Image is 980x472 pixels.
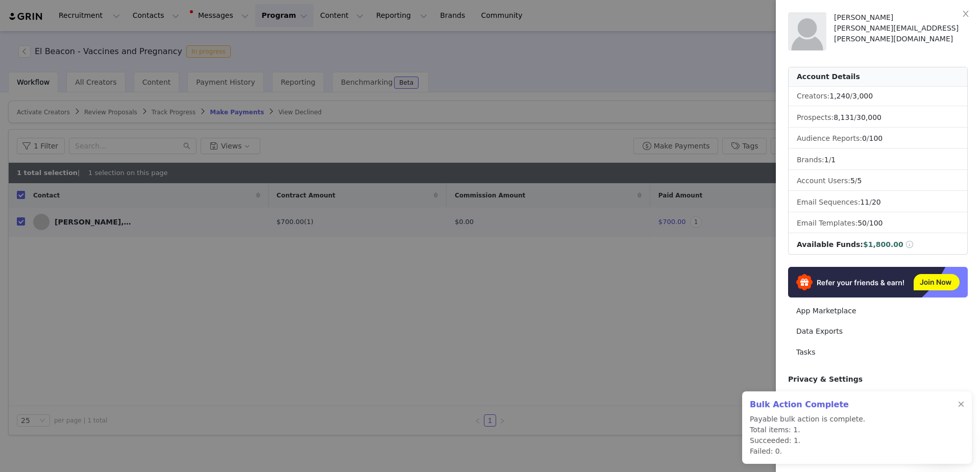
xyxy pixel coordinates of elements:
[856,113,881,121] span: 30,000
[750,399,865,411] h2: Bulk Action Complete
[862,134,867,142] span: 0
[850,177,855,185] span: 5
[789,171,967,191] li: Account Users:
[829,92,873,100] span: /
[789,67,967,87] div: Account Details
[857,177,862,185] span: 5
[860,198,869,206] span: 11
[824,156,836,164] span: /
[834,12,968,23] div: [PERSON_NAME]
[869,134,883,142] span: 100
[834,113,854,121] span: 8,131
[788,322,968,341] a: Data Exports
[789,108,967,128] li: Prospects:
[797,240,863,249] span: Available Funds:
[750,414,865,457] p: Payable bulk action is complete. Total items: 1. Succeeded: 1. Failed: 0.
[829,92,850,100] span: 1,240
[788,12,826,51] img: placeholder-profile.jpg
[852,92,873,100] span: 3,000
[869,219,883,227] span: 100
[962,10,970,18] i: icon: close
[834,23,968,44] div: [PERSON_NAME][EMAIL_ADDRESS][PERSON_NAME][DOMAIN_NAME]
[788,343,968,362] a: Tasks
[788,389,968,408] a: Settings
[857,219,883,227] span: /
[788,302,968,320] a: App Marketplace
[872,198,881,206] span: 20
[789,193,967,212] li: Email Sequences:
[850,177,862,185] span: /
[860,198,880,206] span: /
[789,214,967,233] li: Email Templates:
[788,375,863,383] span: Privacy & Settings
[834,113,881,121] span: /
[857,219,867,227] span: 50
[789,87,967,106] li: Creators:
[789,129,967,148] li: Audience Reports: /
[789,151,967,170] li: Brands:
[824,156,829,164] span: 1
[863,240,903,249] span: $1,800.00
[831,156,836,164] span: 1
[788,267,968,297] img: Refer & Earn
